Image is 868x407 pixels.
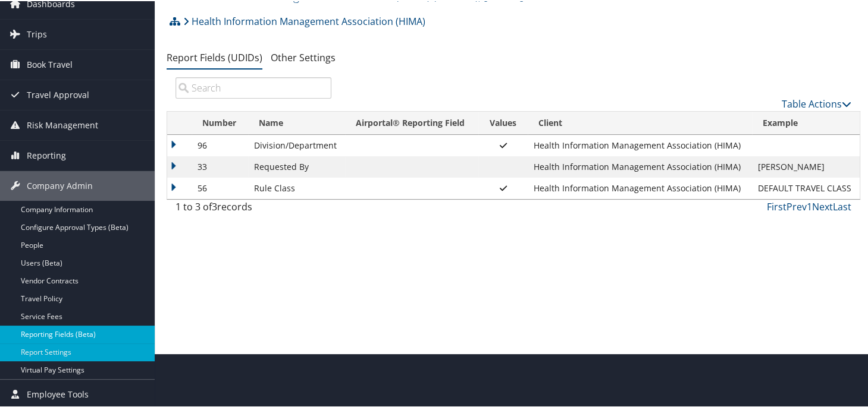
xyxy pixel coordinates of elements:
[176,198,331,219] div: 1 to 3 of records
[27,109,98,139] span: Risk Management
[478,111,528,134] th: Values
[248,176,345,198] td: Rule Class
[248,134,345,155] td: Division/Department
[528,176,752,198] td: Health Information Management Association (HIMA)
[528,111,752,134] th: Client
[528,134,752,155] td: Health Information Management Association (HIMA)
[752,155,860,176] td: [PERSON_NAME]
[192,176,248,198] td: 56
[752,176,860,198] td: DEFAULT TRAVEL CLASS
[248,155,345,176] td: Requested By
[782,96,851,109] a: Table Actions
[176,76,331,97] input: Search
[271,50,336,63] a: Other Settings
[212,199,217,212] span: 3
[752,111,860,134] th: Example
[27,170,93,200] span: Company Admin
[192,155,248,176] td: 33
[183,8,425,32] a: Health Information Management Association (HIMA)
[528,155,752,176] td: Health Information Management Association (HIMA)
[833,199,851,212] a: Last
[167,50,262,63] a: Report Fields (UDIDs)
[192,111,248,134] th: Number
[786,199,807,212] a: Prev
[27,140,66,169] span: Reporting
[27,18,47,48] span: Trips
[807,199,812,212] a: 1
[767,199,786,212] a: First
[248,111,345,134] th: Name
[345,111,478,134] th: Airportal&reg; Reporting Field
[27,79,89,109] span: Travel Approval
[192,134,248,155] td: 96
[812,199,833,212] a: Next
[27,49,73,78] span: Book Travel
